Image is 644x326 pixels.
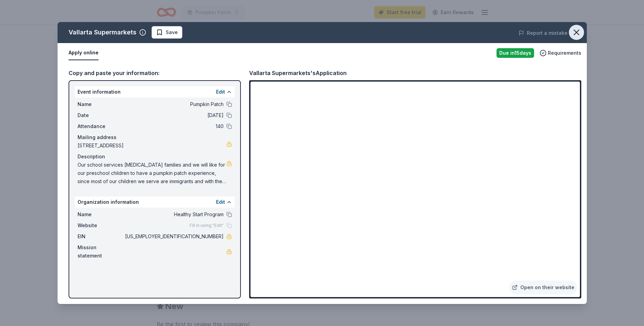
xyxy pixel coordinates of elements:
[78,111,124,119] span: Date
[124,100,224,108] span: Pumpkin Patch
[540,49,581,57] button: Requirements
[75,86,235,97] div: Event information
[249,69,347,77] div: Vallarta Supermarkets's Application
[190,223,224,228] span: Fill in using "Edit"
[69,69,241,77] div: Copy and paste your information:
[497,48,534,58] div: Due in 15 days
[78,210,124,219] span: Name
[216,198,225,206] button: Edit
[78,141,226,150] span: [STREET_ADDRESS]
[69,27,136,38] div: Vallarta Supermarkets
[78,122,124,130] span: Attendance
[78,133,232,141] div: Mailing address
[124,111,224,119] span: [DATE]
[548,49,581,57] span: Requirements
[124,122,224,130] span: 140
[75,197,235,208] div: Organization information
[519,29,568,37] button: Report a mistake
[152,26,182,39] button: Save
[78,221,124,230] span: Website
[78,153,232,161] div: Description
[78,161,226,186] span: Our school services [MEDICAL_DATA] families and we will like for our preschool children to have a...
[78,243,124,260] span: Mission statement
[509,281,577,294] a: Open on their website
[78,232,124,241] span: EIN
[69,46,99,60] button: Apply online
[124,210,224,219] span: Healthy Start Program
[166,28,178,36] span: Save
[124,232,224,241] span: [US_EMPLOYER_IDENTIFICATION_NUMBER]
[216,88,225,96] button: Edit
[78,100,124,108] span: Name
